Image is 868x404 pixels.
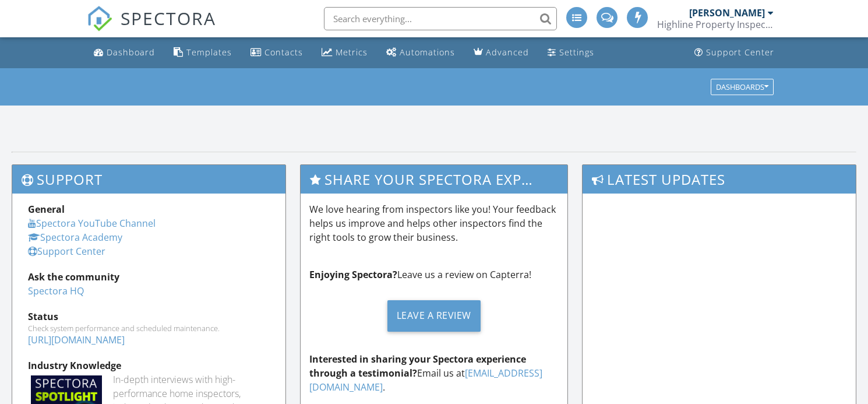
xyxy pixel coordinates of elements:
[336,47,368,58] div: Metrics
[28,217,156,230] a: Spectora YouTube Channel
[309,268,558,282] p: Leave us a review on Capterra!
[324,7,557,30] input: Search everything...
[121,6,216,30] span: SPECTORA
[387,300,481,332] div: Leave a Review
[309,352,558,394] p: Email us at .
[246,42,308,64] a: Contacts
[87,6,112,31] img: The Best Home Inspection Software - Spectora
[28,310,270,324] div: Status
[469,42,534,64] a: Advanced
[382,42,460,64] a: Automations (Advanced)
[309,291,558,340] a: Leave a Review
[309,202,558,244] p: We love hearing from inspectors like you! Your feedback helps us improve and helps other inspecto...
[486,47,529,58] div: Advanced
[28,359,270,373] div: Industry Knowledge
[28,333,125,346] a: [URL][DOMAIN_NAME]
[28,231,122,244] a: Spectora Academy
[309,367,542,394] a: [EMAIL_ADDRESS][DOMAIN_NAME]
[89,42,160,64] a: Dashboard
[543,42,599,64] a: Settings
[309,353,526,380] strong: Interested in sharing your Spectora experience through a testimonial?
[689,7,765,19] div: [PERSON_NAME]
[28,270,270,284] div: Ask the community
[264,47,303,58] div: Contacts
[301,165,567,194] h3: Share Your Spectora Experience
[716,83,768,91] div: Dashboards
[28,245,105,258] a: Support Center
[583,165,856,194] h3: Latest Updates
[87,16,216,40] a: SPECTORA
[711,79,774,95] button: Dashboards
[12,165,285,194] h3: Support
[169,42,237,64] a: Templates
[186,47,232,58] div: Templates
[400,47,455,58] div: Automations
[28,203,65,216] strong: General
[309,268,397,281] strong: Enjoying Spectora?
[559,47,594,58] div: Settings
[657,19,774,30] div: Highline Property Inspections
[28,284,84,297] a: Spectora HQ
[107,47,155,58] div: Dashboard
[317,42,372,64] a: Metrics
[28,324,270,333] div: Check system performance and scheduled maintenance.
[690,42,779,64] a: Support Center
[706,47,774,58] div: Support Center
